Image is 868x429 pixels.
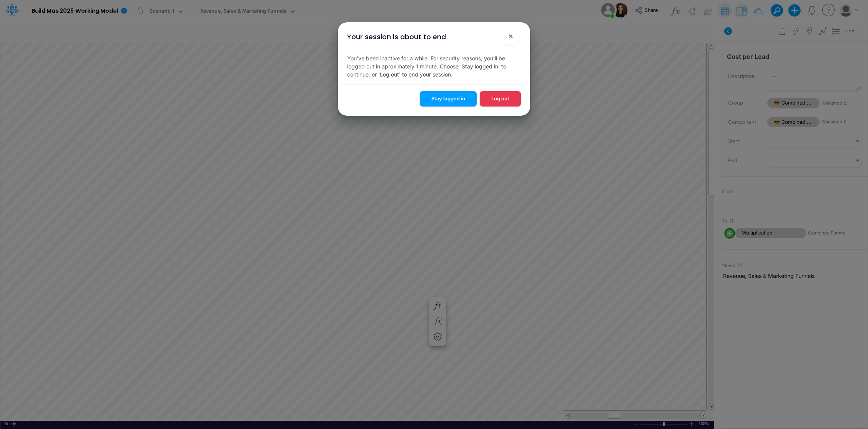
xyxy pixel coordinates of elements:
[508,31,513,40] span: ×
[341,48,527,85] div: You've been inactive for a while. For security reasons, you'll be logged out in aproximately 1 mi...
[347,32,446,42] div: Your session is about to end
[480,91,521,106] button: Log out
[501,27,520,45] button: Close
[420,91,477,106] button: Stay logged in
